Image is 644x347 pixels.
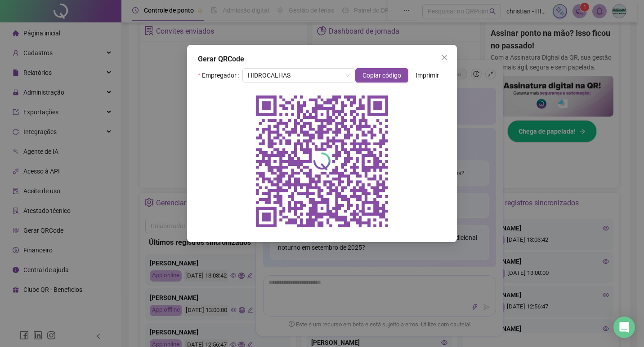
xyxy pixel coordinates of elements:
span: Copiar código [362,70,401,80]
span: HIDROCALHAS [248,69,350,82]
span: close [441,54,448,61]
img: qrcode do empregador [250,90,394,233]
button: Imprimir [408,68,446,82]
label: Empregador [198,68,242,82]
div: Gerar QRCode [198,54,446,65]
div: Open Intercom Messenger [613,317,635,338]
button: Copiar código [355,68,408,82]
button: Close [437,50,452,65]
span: Imprimir [416,70,439,80]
